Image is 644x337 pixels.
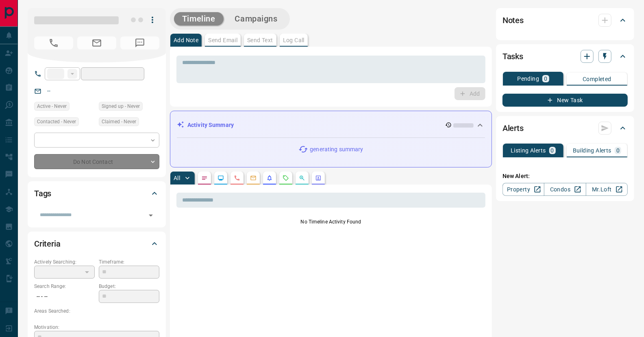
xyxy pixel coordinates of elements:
[102,118,136,126] span: Claimed - Never
[266,175,273,181] svg: Listing Alerts
[34,290,95,303] p: -- - --
[145,210,157,221] button: Open
[34,237,61,250] h2: Criteria
[616,148,620,153] p: 0
[176,218,485,225] p: No Timeline Activity Found
[174,175,180,181] p: All
[283,175,289,181] svg: Requests
[573,148,611,153] p: Building Alerts
[517,76,539,82] p: Pending
[77,36,116,49] span: No Email
[34,283,95,290] p: Search Range:
[174,37,198,43] p: Add Note
[544,76,547,82] p: 0
[310,145,363,154] p: generating summary
[34,187,51,200] h2: Tags
[250,175,257,181] svg: Emails
[551,148,554,153] p: 0
[174,12,224,26] button: Timeline
[544,183,586,196] a: Condos
[503,172,628,180] p: New Alert:
[37,102,67,110] span: Active - Never
[47,88,50,94] a: --
[503,11,628,30] div: Notes
[34,307,159,315] p: Areas Searched:
[503,183,544,196] a: Property
[503,122,524,135] h2: Alerts
[34,36,73,49] span: No Number
[234,175,240,181] svg: Calls
[120,36,159,49] span: No Number
[34,234,159,253] div: Criteria
[102,102,140,110] span: Signed up - Never
[187,121,234,129] p: Activity Summary
[503,14,524,27] h2: Notes
[315,175,322,181] svg: Agent Actions
[503,118,628,138] div: Alerts
[34,154,159,169] div: Do Not Contact
[503,50,523,63] h2: Tasks
[37,118,76,126] span: Contacted - Never
[586,183,628,196] a: Mr.Loft
[218,175,224,181] svg: Lead Browsing Activity
[201,175,208,181] svg: Notes
[34,184,159,203] div: Tags
[503,47,628,66] div: Tasks
[34,324,159,331] p: Motivation:
[511,148,546,153] p: Listing Alerts
[583,76,611,82] p: Completed
[503,94,628,107] button: New Task
[177,118,485,133] div: Activity Summary
[99,258,159,266] p: Timeframe:
[227,12,286,26] button: Campaigns
[34,258,95,266] p: Actively Searching:
[99,283,159,290] p: Budget:
[299,175,305,181] svg: Opportunities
